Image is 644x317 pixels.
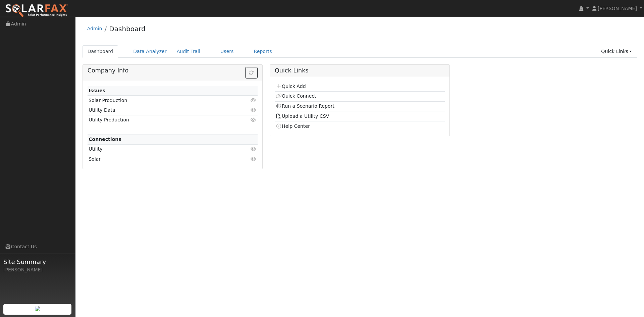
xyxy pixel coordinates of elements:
[215,45,239,58] a: Users
[88,67,258,74] h5: Company Info
[251,157,257,161] i: Click to view
[276,123,310,129] a: Help Center
[251,108,257,112] i: Click to view
[596,45,637,58] a: Quick Links
[249,45,277,58] a: Reports
[251,147,257,151] i: Click to view
[83,45,118,58] a: Dashboard
[3,266,72,273] div: [PERSON_NAME]
[89,88,105,93] strong: Issues
[88,105,230,115] td: Utility Data
[251,117,257,122] i: Click to view
[276,93,316,99] a: Quick Connect
[128,45,172,58] a: Data Analyzer
[87,26,102,31] a: Admin
[3,257,72,266] span: Site Summary
[276,103,334,109] a: Run a Scenario Report
[5,4,68,18] img: SolarFax
[88,144,230,154] td: Utility
[276,84,306,89] a: Quick Add
[251,98,257,103] i: Click to view
[88,96,230,105] td: Solar Production
[276,113,329,119] a: Upload a Utility CSV
[35,306,40,311] img: retrieve
[89,137,121,142] strong: Connections
[88,154,230,164] td: Solar
[88,115,230,125] td: Utility Production
[109,25,146,33] a: Dashboard
[598,6,637,11] span: [PERSON_NAME]
[275,67,445,74] h5: Quick Links
[172,45,205,58] a: Audit Trail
